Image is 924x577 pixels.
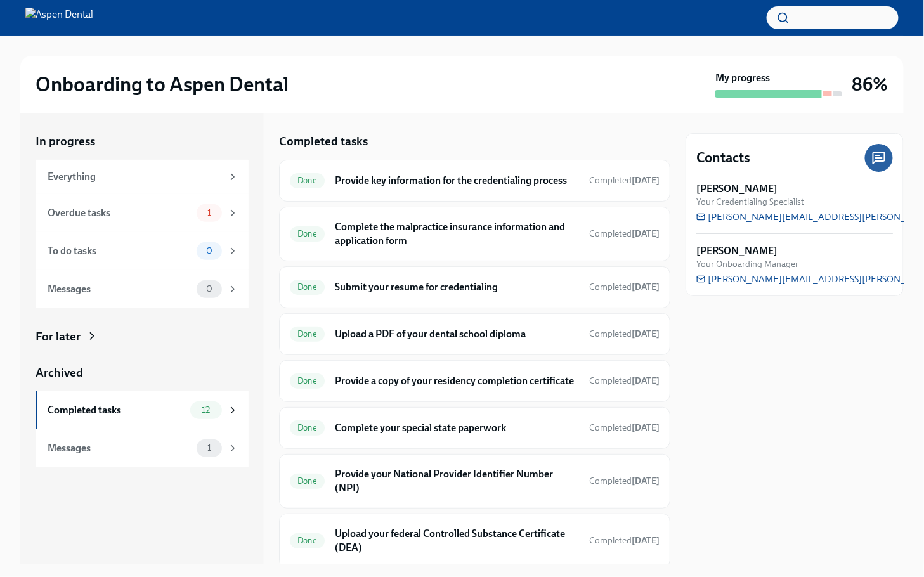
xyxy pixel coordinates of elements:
span: August 14th, 2025 12:50 [589,174,660,186]
span: Done [290,329,325,339]
strong: [DATE] [632,328,660,339]
strong: [DATE] [632,282,660,292]
div: To do tasks [48,244,192,258]
div: Overdue tasks [48,206,192,220]
strong: [DATE] [632,228,660,239]
span: Completed [589,282,660,292]
span: Completed [589,375,660,386]
a: Archived [36,365,249,381]
div: Messages [48,441,192,455]
a: Overdue tasks1 [36,194,249,232]
h3: 86% [852,73,888,96]
span: Done [290,282,325,292]
span: 0 [198,284,220,294]
strong: [DATE] [632,375,660,386]
a: DoneComplete your special state paperworkCompleted[DATE] [290,418,660,438]
div: For later [36,328,81,345]
span: Your Credentialing Specialist [696,196,804,208]
a: In progress [36,133,249,150]
strong: My progress [715,71,770,85]
h6: Provide a copy of your residency completion certificate [335,374,579,388]
span: Completed [589,535,660,546]
h6: Submit your resume for credentialing [335,280,579,294]
span: August 18th, 2025 11:41 [589,535,660,547]
h2: Onboarding to Aspen Dental [36,72,289,97]
a: For later [36,328,249,345]
span: August 14th, 2025 13:19 [589,228,660,240]
a: Everything [36,160,249,194]
strong: [DATE] [632,422,660,433]
img: Aspen Dental [25,8,93,28]
span: 1 [200,443,219,453]
h5: Completed tasks [279,133,368,150]
span: 12 [194,405,218,415]
h6: Upload your federal Controlled Substance Certificate (DEA) [335,527,579,555]
h6: Complete the malpractice insurance information and application form [335,220,579,248]
a: DoneComplete the malpractice insurance information and application formCompleted[DATE] [290,217,660,250]
span: Completed [589,228,660,239]
a: DoneProvide a copy of your residency completion certificateCompleted[DATE] [290,371,660,391]
span: Done [290,229,325,238]
span: Completed [589,328,660,339]
a: DoneProvide key information for the credentialing processCompleted[DATE] [290,171,660,191]
a: DoneSubmit your resume for credentialingCompleted[DATE] [290,277,660,297]
span: Done [290,423,325,432]
span: August 18th, 2025 13:47 [589,375,660,387]
span: Completed [589,476,660,486]
h6: Upload a PDF of your dental school diploma [335,327,579,341]
span: Completed [589,175,660,186]
h4: Contacts [696,148,750,167]
strong: [DATE] [632,476,660,486]
span: Done [290,176,325,185]
div: Everything [48,170,222,184]
a: To do tasks0 [36,232,249,270]
span: August 14th, 2025 13:42 [589,475,660,487]
span: 0 [198,246,220,256]
span: August 14th, 2025 13:24 [589,422,660,434]
span: Done [290,536,325,545]
a: Messages1 [36,429,249,467]
a: DoneUpload your federal Controlled Substance Certificate (DEA)Completed[DATE] [290,524,660,557]
span: 1 [200,208,219,217]
h6: Provide key information for the credentialing process [335,174,579,188]
strong: [PERSON_NAME] [696,182,778,196]
a: DoneUpload a PDF of your dental school diplomaCompleted[DATE] [290,324,660,344]
span: August 14th, 2025 13:34 [589,281,660,293]
strong: [DATE] [632,175,660,186]
span: Done [290,476,325,486]
a: DoneProvide your National Provider Identifier Number (NPI)Completed[DATE] [290,465,660,498]
strong: [PERSON_NAME] [696,244,778,258]
a: Messages0 [36,270,249,308]
span: August 14th, 2025 13:35 [589,328,660,340]
a: Completed tasks12 [36,391,249,429]
span: Your Onboarding Manager [696,258,798,270]
div: Completed tasks [48,403,185,417]
span: Completed [589,422,660,433]
div: Messages [48,282,192,296]
strong: [DATE] [632,535,660,546]
span: Done [290,376,325,386]
h6: Provide your National Provider Identifier Number (NPI) [335,467,579,495]
h6: Complete your special state paperwork [335,421,579,435]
